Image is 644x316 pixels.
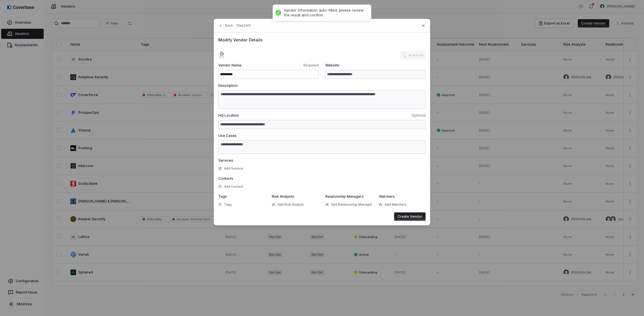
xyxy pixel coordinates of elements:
div: Vendor information auto-filled; please review the result and confirm [284,8,366,17]
span: Website [325,63,426,68]
button: Create Vendor [394,212,426,221]
span: Services [218,158,233,163]
span: Step 2 of 3 [236,23,251,28]
span: Watchers [379,194,395,199]
button: Back [217,21,235,31]
span: Tags [224,202,232,207]
span: Relationship Managers [325,194,364,199]
span: Optional [323,113,426,118]
span: Risk Analysts [272,194,294,199]
span: Contacts [218,176,233,181]
button: Add Watchers [377,199,408,210]
span: Vendor Name [218,63,267,68]
span: Modify Vendor Details [218,37,426,43]
span: Use Cases [218,133,237,138]
span: Description [218,83,238,88]
button: Add Service [217,163,245,173]
button: Add Contact [217,181,245,192]
span: Add Risk Analyst [277,202,304,207]
span: Required [270,63,319,68]
span: HQ Location [218,113,321,118]
span: Tags [218,194,227,199]
span: Add Relationship Manager [331,202,372,207]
